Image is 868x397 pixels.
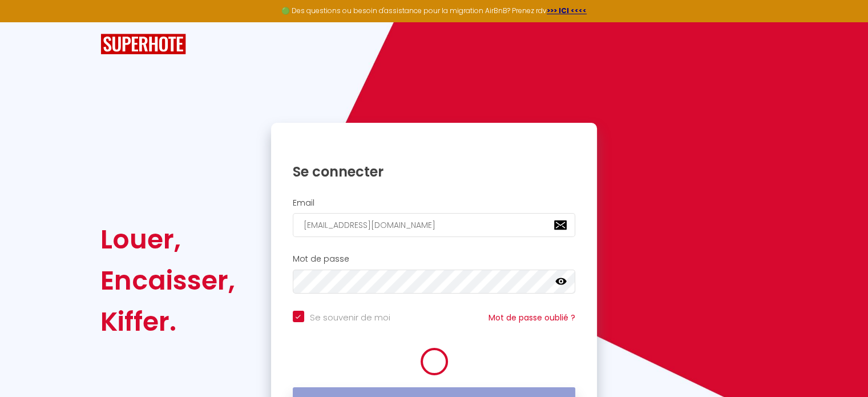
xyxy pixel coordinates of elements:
[100,301,235,342] div: Kiffer.
[293,254,576,264] h2: Mot de passe
[293,198,576,208] h2: Email
[293,213,576,237] input: Ton Email
[100,34,186,55] img: SuperHote logo
[100,219,235,260] div: Louer,
[547,6,587,15] a: >>> ICI <<<<
[293,163,576,181] h1: Se connecter
[488,312,575,323] a: Mot de passe oublié ?
[100,260,235,301] div: Encaisser,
